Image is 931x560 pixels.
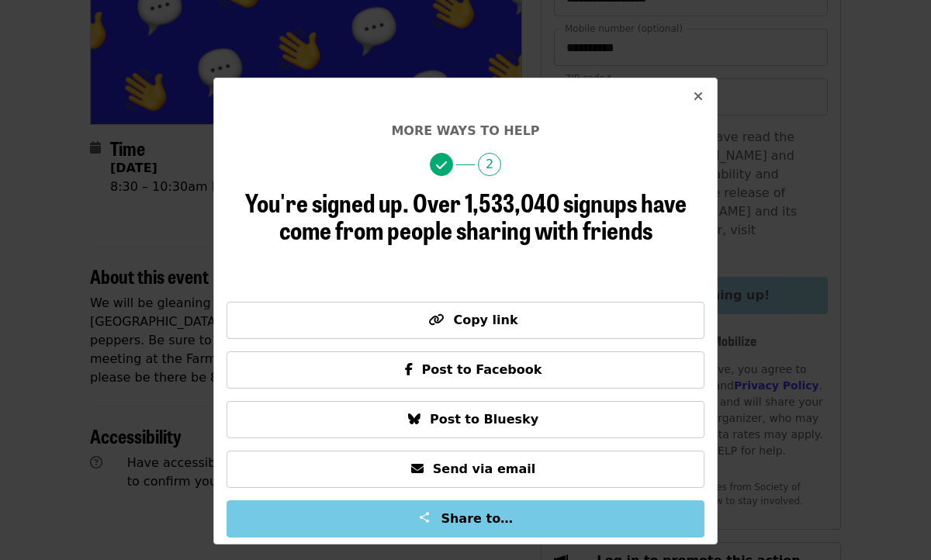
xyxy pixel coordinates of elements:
[478,153,501,176] span: 2
[227,401,704,438] button: Post to Bluesky
[433,461,535,476] span: Send via email
[428,313,444,327] i: link icon
[408,412,421,427] i: bluesky icon
[680,78,717,116] button: Close
[227,302,704,339] button: Copy link
[430,412,538,427] span: Post to Bluesky
[418,511,431,524] img: Share
[436,158,447,173] i: check icon
[227,500,704,538] button: Share to…
[227,451,704,488] button: Send via email
[279,184,687,247] span: Over 1,533,040 signups have come from people sharing with friends
[405,362,413,377] i: facebook-f icon
[227,351,704,389] button: Post to Facebook
[694,89,703,104] i: times icon
[453,313,517,327] span: Copy link
[391,123,539,138] span: More ways to help
[422,362,542,377] span: Post to Facebook
[441,511,513,526] span: Share to…
[411,461,424,476] i: envelope icon
[245,184,409,220] span: You're signed up.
